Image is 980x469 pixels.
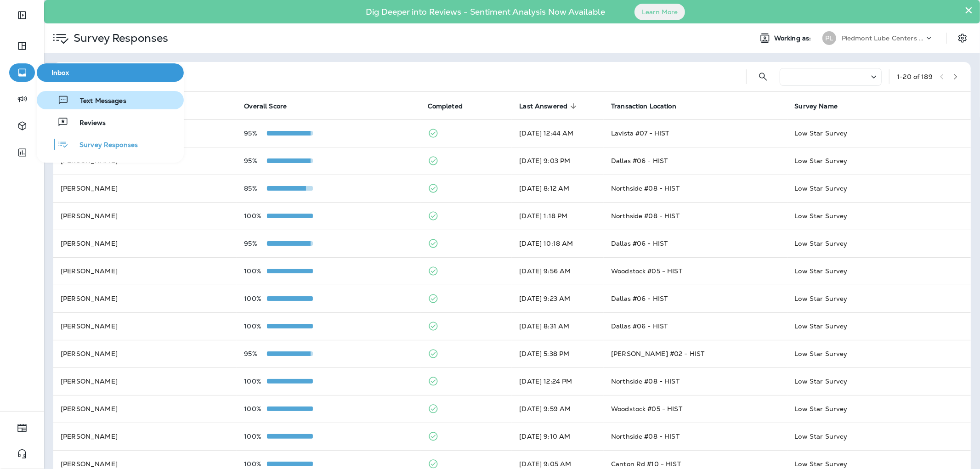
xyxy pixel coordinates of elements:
[9,6,35,24] button: Expand Sidebar
[512,285,604,312] td: [DATE] 9:23 AM
[244,240,267,247] p: 95%
[604,119,787,147] td: Lavista #07 - HIST
[40,69,180,77] span: Inbox
[53,285,237,312] td: [PERSON_NAME]
[611,102,676,110] span: Transaction Location
[68,141,138,150] span: Survey Responses
[53,230,237,257] td: [PERSON_NAME]
[244,157,267,164] p: 95%
[244,185,267,192] p: 85%
[244,322,267,330] p: 100%
[774,34,813,42] span: Working as:
[512,230,604,257] td: [DATE] 10:18 AM
[53,423,237,450] td: [PERSON_NAME]
[244,378,267,385] p: 100%
[37,91,184,109] button: Text Messages
[244,350,267,357] p: 95%
[68,119,106,128] span: Reviews
[512,119,604,147] td: [DATE] 12:44 AM
[512,202,604,230] td: [DATE] 1:18 PM
[604,423,787,450] td: Northside #08 - HIST
[512,367,604,395] td: [DATE] 12:24 PM
[787,312,971,340] td: Low Star Survey
[897,73,933,80] div: 1 - 20 of 189
[519,102,567,110] span: Last Answered
[787,423,971,450] td: Low Star Survey
[53,257,237,285] td: [PERSON_NAME]
[70,31,168,45] p: Survey Responses
[339,11,632,13] p: Dig Deeper into Reviews - Sentiment Analysis Now Available
[512,423,604,450] td: [DATE] 9:10 AM
[604,147,787,175] td: Dallas #06 - HIST
[787,230,971,257] td: Low Star Survey
[512,175,604,202] td: [DATE] 8:12 AM
[604,340,787,367] td: [PERSON_NAME] #02 - HIST
[604,257,787,285] td: Woodstock #05 - HIST
[244,130,267,137] p: 95%
[53,202,237,230] td: [PERSON_NAME]
[604,230,787,257] td: Dallas #06 - HIST
[244,267,267,275] p: 100%
[244,405,267,412] p: 100%
[634,4,685,20] button: Learn More
[512,395,604,423] td: [DATE] 9:59 AM
[822,31,836,45] div: PL
[787,395,971,423] td: Low Star Survey
[244,102,287,110] span: Overall Score
[787,367,971,395] td: Low Star Survey
[604,175,787,202] td: Northside #08 - HIST
[37,113,184,131] button: Reviews
[244,460,267,468] p: 100%
[787,175,971,202] td: Low Star Survey
[244,433,267,440] p: 100%
[512,340,604,367] td: [DATE] 5:38 PM
[53,340,237,367] td: [PERSON_NAME]
[512,257,604,285] td: [DATE] 9:56 AM
[37,135,184,153] button: Survey Responses
[787,147,971,175] td: Low Star Survey
[787,257,971,285] td: Low Star Survey
[795,102,838,110] span: Survey Name
[512,312,604,340] td: [DATE] 8:31 AM
[787,119,971,147] td: Low Star Survey
[604,395,787,423] td: Woodstock #05 - HIST
[53,312,237,340] td: [PERSON_NAME]
[244,212,267,220] p: 100%
[428,102,463,110] span: Completed
[69,97,126,106] span: Text Messages
[754,68,772,86] button: Search Survey Responses
[954,30,971,46] button: Settings
[604,202,787,230] td: Northside #08 - HIST
[604,285,787,312] td: Dallas #06 - HIST
[787,202,971,230] td: Low Star Survey
[53,175,237,202] td: [PERSON_NAME]
[842,34,924,42] p: Piedmont Lube Centers LLC
[787,285,971,312] td: Low Star Survey
[512,147,604,175] td: [DATE] 9:03 PM
[244,295,267,302] p: 100%
[604,367,787,395] td: Northside #08 - HIST
[787,340,971,367] td: Low Star Survey
[37,63,184,82] button: Inbox
[53,367,237,395] td: [PERSON_NAME]
[604,312,787,340] td: Dallas #06 - HIST
[964,3,973,17] button: Close
[53,395,237,423] td: [PERSON_NAME]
